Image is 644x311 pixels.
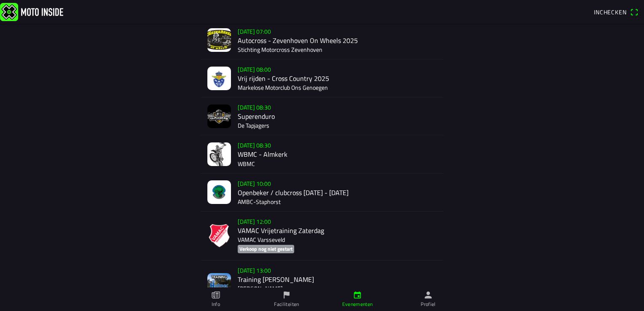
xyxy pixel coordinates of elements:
[207,180,231,204] img: LHdt34qjO8I1ikqy75xviT6zvODe0JOmFLV3W9KQ.jpeg
[207,105,231,128] img: FPyWlcerzEXqUMuL5hjUx9yJ6WAfvQJe4uFRXTbk.jpg
[201,174,443,212] a: [DATE] 10:00Openbeker / clubcross [DATE] - [DATE]AMBC-Staphorst
[201,59,443,97] a: [DATE] 08:00Vrij rijden - Cross Country 2025Markelose Motorclub Ons Genoegen
[201,21,443,59] a: [DATE] 07:00Autocross - Zevenhoven On Wheels 2025Stichting Motorcross Zevenhoven
[282,290,291,300] ion-icon: flag
[207,67,231,90] img: UByebBRfVoKeJdfrrfejYaKoJ9nquzzw8nymcseR.jpeg
[201,135,443,173] a: [DATE] 08:30WBMC - AlmkerkWBMC
[207,28,231,52] img: mBcQMagLMxzNEVoW9kWH8RIERBgDR7O2pMCJ3QD2.jpg
[274,300,299,308] ion-label: Faciliteiten
[207,142,231,166] img: f91Uln4Ii9NDc1fngFZXG5WgZ3IMbtQLaCnbtbu0.jpg
[590,5,642,19] a: Incheckenqr scanner
[594,8,627,16] span: Inchecken
[207,224,231,247] img: HOgAL8quJYoJv3riF2AwwN3Fsh4s3VskIwtzKrvK.png
[211,290,220,300] ion-icon: paper
[201,97,443,135] a: [DATE] 08:30SuperenduroDe Tapjagers
[424,290,433,300] ion-icon: person
[342,300,373,308] ion-label: Evenementen
[207,273,231,297] img: N3lxsS6Zhak3ei5Q5MtyPEvjHqMuKUUTBqHB2i4g.png
[353,290,362,300] ion-icon: calendar
[421,300,436,308] ion-label: Profiel
[212,300,220,308] ion-label: Info
[201,212,443,260] a: [DATE] 12:00VAMAC Vrijetraining ZaterdagVAMAC VarsseveldVerkoop nog niet gestart
[201,260,443,309] a: [DATE] 13:00Training [PERSON_NAME][PERSON_NAME]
